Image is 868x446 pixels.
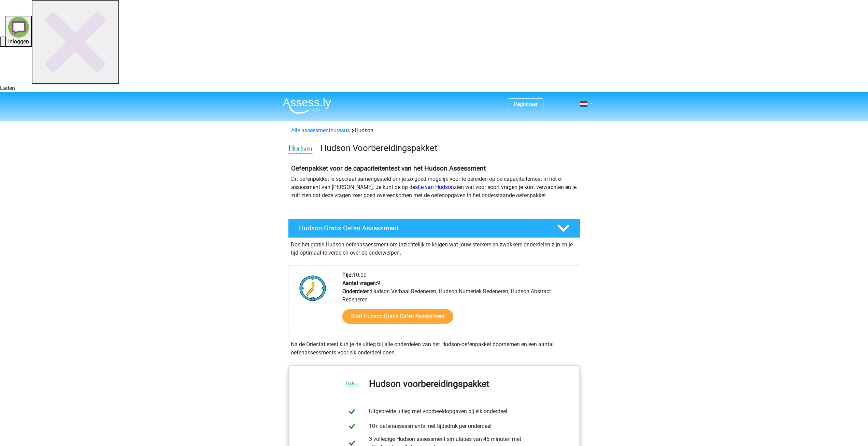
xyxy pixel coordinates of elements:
p: Dit oefenpakket is speciaal samengesteld om je zo goed mogelijk voor te bereiden op de capaciteit... [291,175,577,200]
a: site van Hudson [415,184,454,190]
h4: Hudson Gratis Oefen Assessment [299,224,546,232]
img: Assessly [283,98,331,114]
b: Tijd: [342,272,353,278]
a: Start Hudson Gratis Oefen Assessment [342,309,453,324]
div: Hudson [288,126,580,135]
h3: Hudson Voorbereidingspakket [321,143,575,153]
span: Inloggen [8,38,29,45]
a: Alle assessmentbureaus [291,127,350,134]
div: 10:00 9 Hudson Verbaal Redeneren, Hudson Numeriek Redeneren, Hudson Abstract Redeneren [337,271,580,332]
a: Hudson Gratis Oefen Assessment [285,219,583,238]
a: Registreer [514,101,538,107]
b: Onderdelen: [342,288,371,295]
div: Na de Oriëntatietest kun je de uitleg bij alle onderdelen van het Hudson-oefenpakket doornemen en... [288,340,580,357]
img: cefd0e47479f4eb8e8c001c0d358d5812e054fa8.png [288,145,313,154]
b: Aantal vragen: [342,280,377,286]
img: Klok [296,271,330,305]
div: Doe het gratis Hudson oefenassessment om inzichtelijk te krijgen wat jouw sterkere en zwakkere on... [288,238,580,257]
b: Oefenpakket voor de capaciteitentest van het Hudson Assessment [291,164,486,172]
